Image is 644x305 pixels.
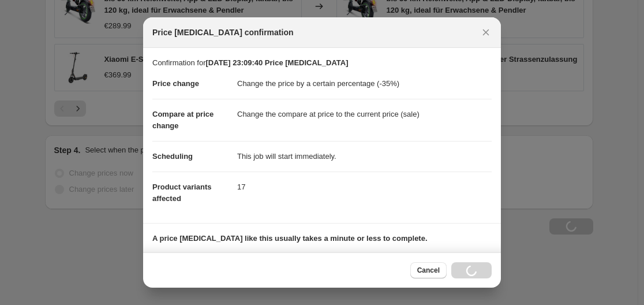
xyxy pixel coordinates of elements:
span: Cancel [417,266,440,275]
dd: Change the price by a certain percentage (-35%) [237,69,492,99]
button: Close [478,24,494,40]
span: Price change [152,79,199,88]
dd: This job will start immediately. [237,141,492,172]
span: Product variants affected [152,183,212,203]
b: [DATE] 23:09:40 Price [MEDICAL_DATA] [205,58,348,67]
dd: 17 [237,172,492,202]
b: A price [MEDICAL_DATA] like this usually takes a minute or less to complete. [152,234,428,243]
span: Price [MEDICAL_DATA] confirmation [152,27,294,38]
p: Confirmation for [152,57,492,69]
span: Scheduling [152,152,193,161]
button: Cancel [410,262,447,278]
dd: Change the compare at price to the current price (sale) [237,99,492,129]
span: Compare at price change [152,110,214,130]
